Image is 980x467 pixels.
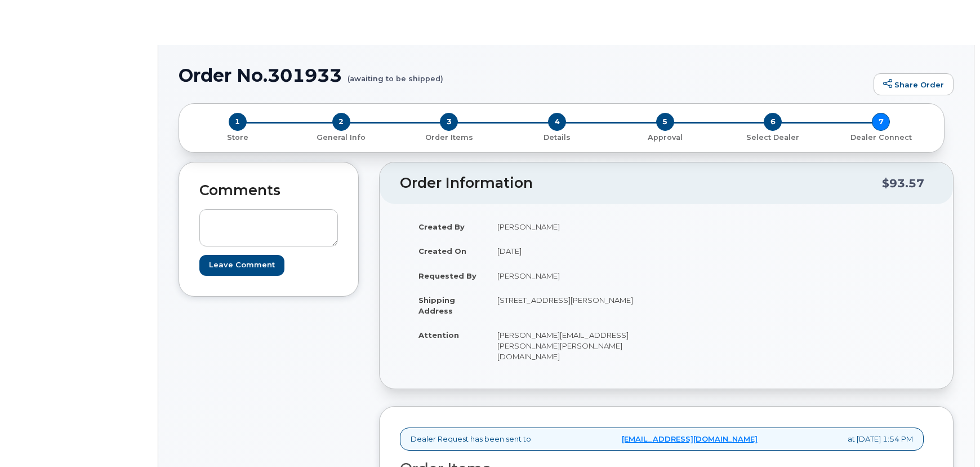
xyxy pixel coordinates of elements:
span: 2 [332,113,350,131]
p: Store [193,133,283,143]
h2: Order Information [400,175,882,191]
strong: Attention [418,331,459,340]
a: 1 Store [188,131,287,143]
strong: Created By [418,222,465,231]
strong: Requested By [418,271,476,280]
span: 5 [656,113,674,131]
td: [STREET_ADDRESS][PERSON_NAME] [487,288,658,323]
p: Select Dealer [724,133,823,143]
input: Leave Comment [199,255,284,276]
h1: Order No.301933 [179,65,868,85]
p: Order Items [399,133,498,143]
a: 3 Order Items [395,131,503,143]
small: (awaiting to be shipped) [348,65,443,83]
div: $93.57 [882,173,924,194]
h2: Comments [199,183,338,199]
a: 4 Details [503,131,611,143]
strong: Created On [418,246,466,255]
a: Share Order [874,73,954,96]
a: [EMAIL_ADDRESS][DOMAIN_NAME] [622,434,758,444]
td: [PERSON_NAME] [487,214,658,239]
td: [PERSON_NAME] [487,263,658,288]
td: [DATE] [487,239,658,263]
td: [PERSON_NAME][EMAIL_ADDRESS][PERSON_NAME][PERSON_NAME][DOMAIN_NAME] [487,323,658,368]
span: 4 [548,113,566,131]
p: General Info [292,133,391,143]
a: 6 Select Dealer [719,131,827,143]
span: 3 [440,113,458,131]
p: Approval [616,133,715,143]
a: 5 Approval [611,131,719,143]
span: 6 [764,113,782,131]
div: Dealer Request has been sent to at [DATE] 1:54 PM [400,428,924,451]
strong: Shipping Address [418,296,455,315]
span: 1 [229,113,247,131]
a: 2 General Info [287,131,395,143]
p: Details [507,133,607,143]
